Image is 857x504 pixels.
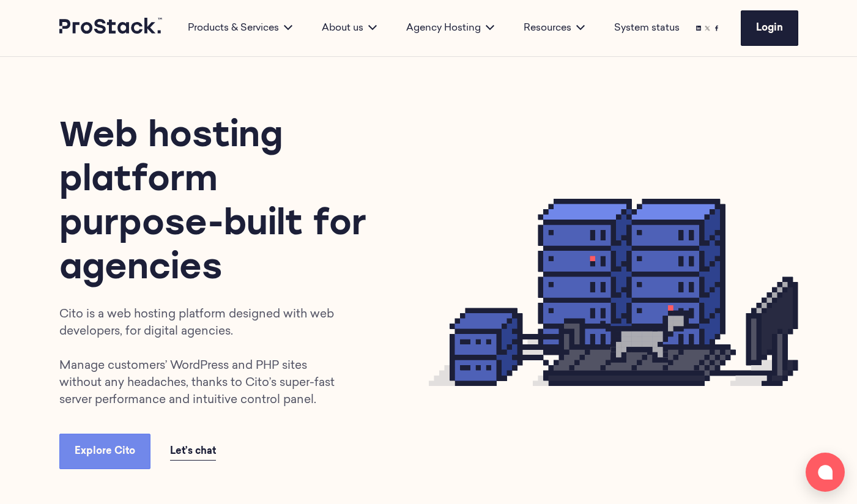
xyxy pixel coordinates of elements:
[806,453,845,492] button: Open chat window
[173,21,307,35] div: Products & Services
[59,116,385,292] h1: Web hosting platform purpose-built for agencies
[59,306,352,409] p: Cito is a web hosting platform designed with web developers, for digital agencies. Manage custome...
[391,21,509,35] div: Agency Hosting
[307,21,391,35] div: About us
[509,21,599,35] div: Resources
[59,18,163,39] a: Prostack logo
[59,434,150,469] a: Explore Cito
[170,443,216,461] a: Let’s chat
[614,21,680,35] a: System status
[170,447,216,456] span: Let’s chat
[741,10,798,46] a: Login
[756,23,783,33] span: Login
[75,447,135,456] span: Explore Cito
